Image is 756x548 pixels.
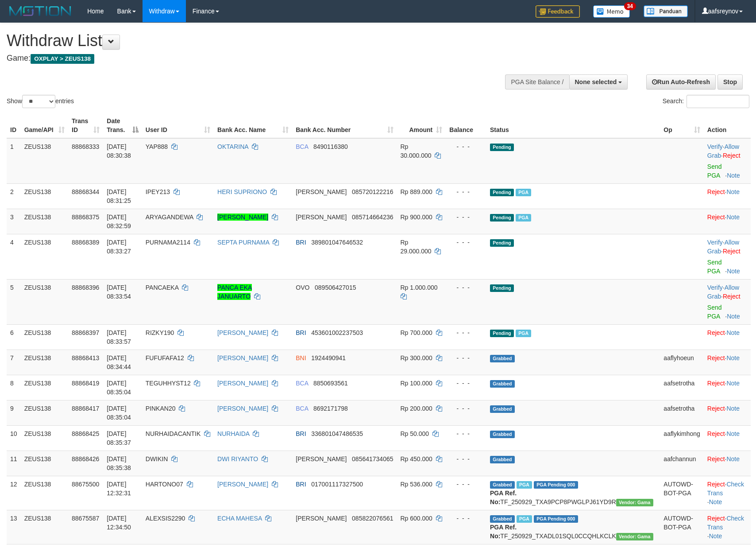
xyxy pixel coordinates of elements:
[72,380,99,387] span: 88868419
[107,380,131,396] span: [DATE] 08:35:04
[704,510,751,544] td: · ·
[660,113,704,138] th: Op: activate to sort column ascending
[352,188,393,195] span: Copy 085720122216 to clipboard
[660,400,704,425] td: aafsetrotha
[449,514,483,523] div: - - -
[490,524,517,540] b: PGA Ref. No:
[21,324,68,350] td: ZEUS138
[107,214,131,229] span: [DATE] 08:32:59
[490,405,515,413] span: Grabbed
[723,293,741,300] a: Reject
[7,234,21,279] td: 4
[311,354,346,361] span: Copy 1924490941 to clipboard
[107,430,131,446] span: [DATE] 08:35:37
[72,188,99,195] span: 88868344
[490,456,515,463] span: Grabbed
[72,455,99,462] span: 88868426
[517,515,532,523] span: Marked by aafpengsreynich
[21,350,68,375] td: ZEUS138
[7,324,21,350] td: 6
[217,380,268,387] a: [PERSON_NAME]
[296,515,347,522] span: [PERSON_NAME]
[490,144,514,151] span: Pending
[726,329,740,336] a: Note
[575,78,617,86] span: None selected
[704,234,751,279] td: · ·
[616,533,653,540] span: Vendor URL: https://trx31.1velocity.biz
[516,189,531,196] span: Marked by aafkaynarin
[707,481,725,488] a: Reject
[490,284,514,292] span: Pending
[449,142,483,151] div: - - -
[217,405,268,412] a: [PERSON_NAME]
[21,400,68,425] td: ZEUS138
[401,329,432,336] span: Rp 700.000
[707,354,725,361] a: Reject
[723,248,741,255] a: Reject
[72,284,99,291] span: 88868396
[21,234,68,279] td: ZEUS138
[707,515,725,522] a: Reject
[296,380,308,387] span: BCA
[21,451,68,476] td: ZEUS138
[726,188,740,195] a: Note
[107,455,131,471] span: [DATE] 08:35:38
[7,183,21,209] td: 2
[723,152,741,159] a: Reject
[313,405,348,412] span: Copy 8692171798 to clipboard
[490,490,517,505] b: PGA Ref. No:
[72,430,99,437] span: 88868425
[296,481,306,488] span: BRI
[449,283,483,292] div: - - -
[7,113,21,138] th: ID
[146,188,170,195] span: IPEY213
[449,328,483,337] div: - - -
[401,239,432,255] span: Rp 29.000.000
[146,143,168,150] span: YAP888
[704,113,751,138] th: Action
[217,515,262,522] a: ECHA MAHESA
[7,279,21,324] td: 5
[707,239,739,255] a: Allow Grab
[490,515,515,523] span: Grabbed
[709,532,722,540] a: Note
[217,329,268,336] a: [PERSON_NAME]
[146,354,184,361] span: FUFUFAFA12
[146,239,190,246] span: PURNAMA2114
[707,214,725,221] a: Reject
[296,188,347,195] span: [PERSON_NAME]
[449,455,483,463] div: - - -
[449,404,483,413] div: - - -
[704,324,751,350] td: ·
[660,375,704,400] td: aafsetrotha
[446,113,486,138] th: Balance
[7,209,21,234] td: 3
[727,172,740,179] a: Note
[146,380,191,387] span: TEGUHHYST12
[569,74,628,89] button: None selected
[486,510,660,544] td: TF_250929_TXADL01SQL0CCQHLKCLK
[352,214,393,221] span: Copy 085714664236 to clipboard
[401,515,432,522] span: Rp 600.000
[704,138,751,184] td: · ·
[486,113,660,138] th: Status
[217,239,269,246] a: SEPTA PURNAMA
[449,187,483,196] div: - - -
[490,380,515,388] span: Grabbed
[217,430,249,437] a: NURHAIDA
[72,354,99,361] span: 88868413
[72,214,99,221] span: 88868375
[21,209,68,234] td: ZEUS138
[727,268,740,275] a: Note
[401,284,438,291] span: Rp 1.000.000
[146,214,193,221] span: ARYAGANDEWA
[704,400,751,425] td: ·
[704,425,751,451] td: ·
[486,476,660,510] td: TF_250929_TXA9PCP8PWGLPJ61YD9R
[704,209,751,234] td: ·
[490,330,514,337] span: Pending
[536,5,580,18] img: Feedback.jpg
[401,481,432,488] span: Rp 536.000
[7,54,495,63] h4: Game:
[717,74,743,89] a: Stop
